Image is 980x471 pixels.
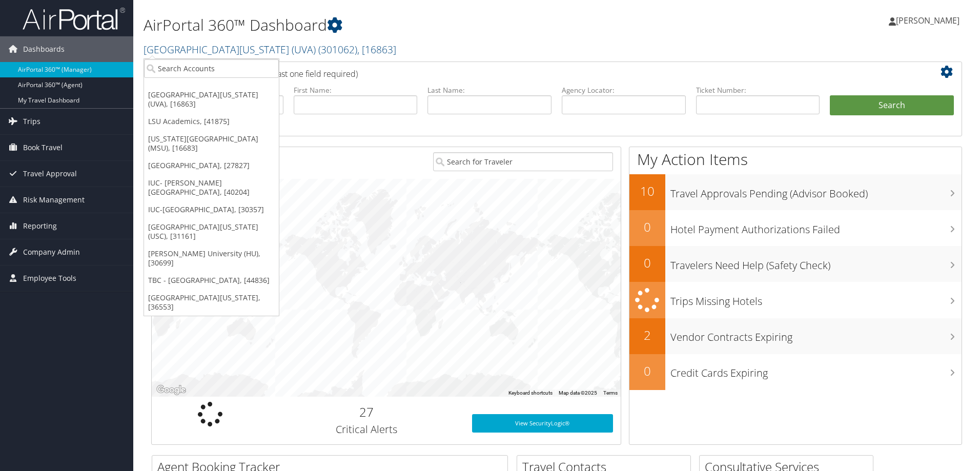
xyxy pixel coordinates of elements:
h3: Credit Cards Expiring [670,361,962,380]
a: IUC-[GEOGRAPHIC_DATA], [30357] [144,201,279,218]
span: Book Travel [23,135,63,160]
a: [GEOGRAPHIC_DATA], [27827] [144,157,279,174]
h3: Travel Approvals Pending (Advisor Booked) [670,181,962,201]
a: [GEOGRAPHIC_DATA][US_STATE] (UVA) [144,43,396,56]
a: [GEOGRAPHIC_DATA][US_STATE] (USC), [31161] [144,218,279,245]
a: TBC - [GEOGRAPHIC_DATA], [44836] [144,272,279,289]
a: IUC- [PERSON_NAME][GEOGRAPHIC_DATA], [40204] [144,174,279,201]
a: [PERSON_NAME] [889,5,970,36]
a: [PERSON_NAME] University (HU), [30699] [144,245,279,272]
a: 0Credit Cards Expiring [629,354,962,390]
label: Last Name: [427,85,552,95]
span: , [ 16863 ] [357,43,396,56]
a: [GEOGRAPHIC_DATA][US_STATE] (UVA), [16863] [144,86,279,113]
label: First Name: [294,85,418,95]
a: [GEOGRAPHIC_DATA][US_STATE], [36553] [144,289,279,316]
h1: My Action Items [629,149,962,170]
h2: 2 [629,326,665,344]
a: Open this area in Google Maps (opens a new window) [154,383,188,397]
span: Travel Approval [23,161,77,187]
input: Search for Traveler [433,152,613,171]
h3: Critical Alerts [277,422,457,437]
h3: Hotel Payment Authorizations Failed [670,217,962,237]
a: Trips Missing Hotels [629,282,962,318]
h2: 10 [629,182,665,200]
label: Ticket Number: [696,85,820,95]
a: [US_STATE][GEOGRAPHIC_DATA] (MSU), [16683] [144,130,279,157]
h3: Trips Missing Hotels [670,289,962,309]
a: LSU Academics, [41875] [144,113,279,130]
span: Dashboards [23,36,65,62]
h3: Vendor Contracts Expiring [670,325,962,344]
button: Search [830,95,954,116]
a: 10Travel Approvals Pending (Advisor Booked) [629,174,962,210]
span: Risk Management [23,187,85,213]
a: Terms (opens in new tab) [603,390,618,396]
h1: AirPortal 360™ Dashboard [144,14,695,36]
span: Company Admin [23,239,80,265]
a: 2Vendor Contracts Expiring [629,318,962,354]
h2: 0 [629,254,665,272]
span: Trips [23,109,40,134]
h2: Airtinerary Lookup [159,64,886,81]
label: Agency Locator: [562,85,686,95]
span: (at least one field required) [260,68,358,79]
button: Keyboard shortcuts [508,390,553,397]
span: Map data ©2025 [559,390,597,396]
h2: 27 [277,403,457,421]
span: ( 301062 ) [318,43,357,56]
h2: 0 [629,218,665,236]
img: Google [154,383,188,397]
span: Employee Tools [23,265,76,291]
a: 0Travelers Need Help (Safety Check) [629,246,962,282]
input: Search Accounts [144,59,279,78]
h3: Travelers Need Help (Safety Check) [670,253,962,273]
a: 0Hotel Payment Authorizations Failed [629,210,962,246]
h2: 0 [629,362,665,380]
img: airportal-logo.png [23,7,125,31]
span: Reporting [23,213,57,239]
span: [PERSON_NAME] [896,15,959,26]
a: View SecurityLogic® [472,414,613,433]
